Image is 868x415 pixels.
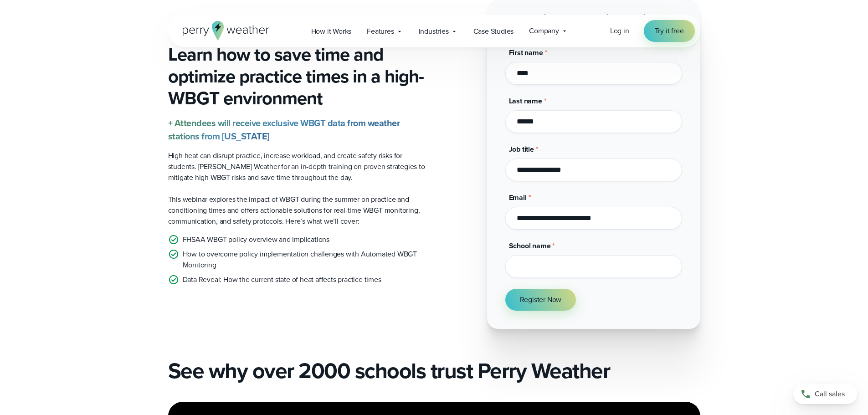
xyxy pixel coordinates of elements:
[509,241,551,251] span: School name
[168,44,427,109] h3: Learn how to save time and optimize practice times in a high-WBGT environment
[509,144,534,154] span: Job title
[815,389,845,400] span: Call sales
[509,47,543,58] span: First name
[466,22,522,41] a: Case Studies
[311,26,352,37] span: How it Works
[168,116,400,143] strong: + Attendees will receive exclusive WBGT data from weather stations from [US_STATE]
[526,10,662,26] strong: Register for the Live Webinar
[168,194,427,227] p: This webinar explores the impact of WBGT during the summer on practice and conditioning times and...
[183,249,427,271] p: How to overcome policy implementation challenges with Automated WBGT Monitoring
[644,20,695,42] a: Try it free
[367,26,394,37] span: Features
[520,294,562,305] span: Register Now
[655,26,684,36] span: Try it free
[168,150,427,183] p: High heat can disrupt practice, increase workload, and create safety risks for students. [PERSON_...
[183,274,381,285] p: Data Reveal: How the current state of heat affects practice times
[610,26,629,36] a: Log in
[505,289,576,311] button: Register Now
[793,384,857,404] a: Call sales
[509,192,527,203] span: Email
[473,26,514,37] span: Case Studies
[183,234,329,245] p: FHSAA WBGT policy overview and implications
[303,22,360,41] a: How it Works
[168,358,700,384] h2: See why over 2000 schools trust Perry Weather
[529,26,559,36] span: Company
[419,26,449,37] span: Industries
[509,96,542,106] span: Last name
